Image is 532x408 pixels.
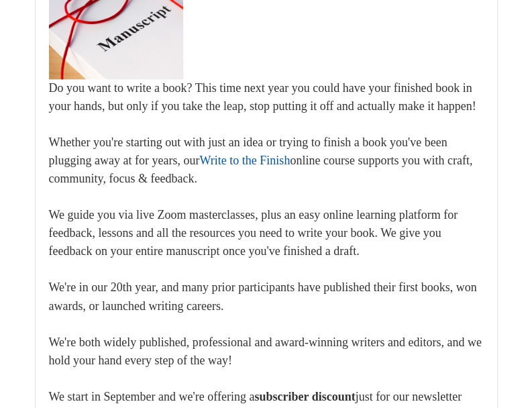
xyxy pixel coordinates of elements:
[49,335,482,366] font: We're both widely published, professional and award-winning writers and editors, and we hold your...
[49,280,477,312] font: We're in our 20th year, and many prior participants have published their first books, won awards,...
[254,389,355,403] strong: subscriber discount
[465,344,532,408] iframe: Chat Widget
[49,81,476,113] font: Do you want to write a book? This time next year you could have your finished book in your hands,...
[49,208,458,258] font: We guide you via live Zoom masterclasses, plus an easy online learning platform for feedback, les...
[199,154,290,167] a: Write to the Finish
[49,136,473,185] font: Whether you're starting out with just an idea or trying to finish a book you've been plugging awa...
